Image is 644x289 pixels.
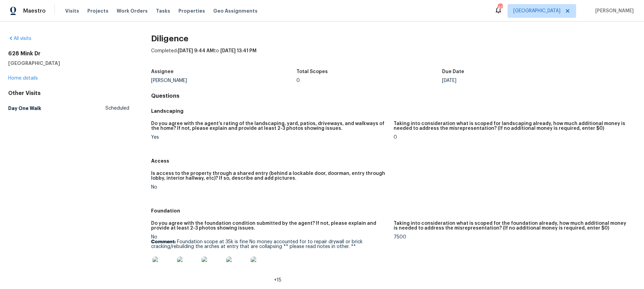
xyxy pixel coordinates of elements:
span: Scheduled [105,105,129,112]
h5: Due Date [442,69,464,74]
b: Comment: [151,239,176,244]
h5: [GEOGRAPHIC_DATA] [8,60,129,67]
div: [PERSON_NAME] [151,78,296,83]
span: Maestro [23,8,46,14]
div: No [151,235,388,283]
span: Work Orders [117,8,148,14]
h5: Taking into consideration what is scoped for the foundation already, how much additional money is... [394,221,630,231]
span: +15 [274,278,281,283]
a: Home details [8,76,38,81]
span: Tasks [156,9,170,13]
div: Yes [151,135,388,140]
h2: 628 Mink Dr [8,50,129,57]
p: Foundation scope at 35k is fine No money accounted for to repair drywall or brick cracking/rebuil... [151,239,388,249]
a: Day One WalkScheduled [8,102,129,114]
h5: Do you agree with the agent’s rating of the landscaping, yard, patios, driveways, and walkways of... [151,121,388,131]
a: All visits [8,36,31,41]
h5: Access [151,157,636,164]
h5: Is access to the property through a shared entry (behind a lockable door, doorman, entry through ... [151,171,388,181]
h4: Questions [151,93,636,99]
span: Geo Assignments [213,8,258,14]
div: No [151,185,388,190]
span: Properties [178,8,205,14]
span: Projects [87,8,108,14]
h5: Day One Walk [8,105,41,112]
h5: Taking into consideration what is scoped for landscaping already, how much additional money is ne... [394,121,630,131]
div: [DATE] [442,78,587,83]
span: Visits [65,8,79,14]
div: Other Visits [8,90,129,97]
h2: Diligence [151,35,636,42]
h5: Assignee [151,69,174,74]
h5: Foundation [151,207,636,214]
h5: Do you agree with the foundation condition submitted by the agent? If not, please explain and pro... [151,221,388,231]
h5: Landscaping [151,108,636,114]
span: [GEOGRAPHIC_DATA] [513,8,560,14]
div: 7500 [394,235,630,239]
div: 0 [394,135,630,140]
div: Completed: to [151,47,636,65]
span: [DATE] 13:41 PM [220,49,257,53]
span: [DATE] 9:44 AM [178,49,214,53]
div: 0 [296,78,442,83]
span: [PERSON_NAME] [592,8,634,14]
div: 40 [498,4,502,11]
h5: Total Scopes [296,69,328,74]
